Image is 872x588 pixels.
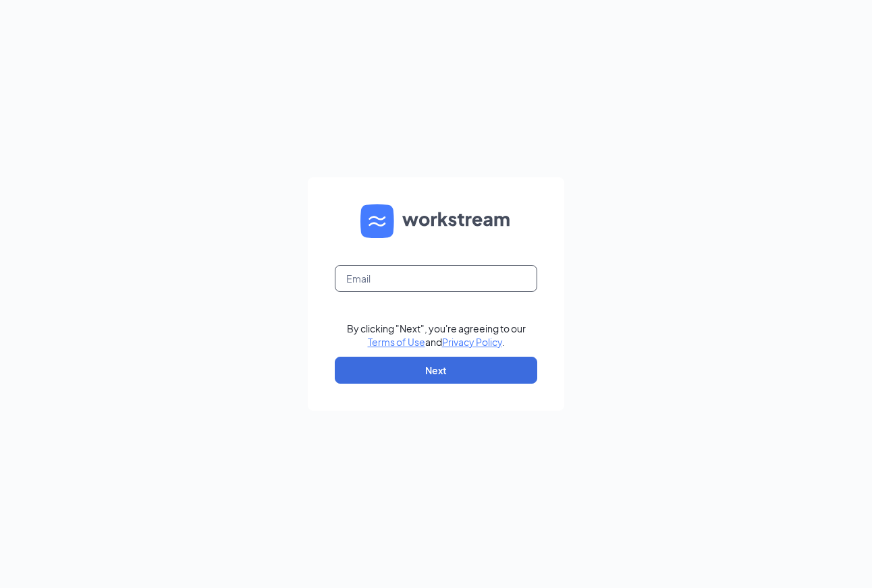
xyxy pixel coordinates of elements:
[442,336,502,348] a: Privacy Policy
[335,265,537,292] input: Email
[360,204,512,238] img: WS logo and Workstream text
[368,336,425,348] a: Terms of Use
[347,322,526,349] div: By clicking "Next", you're agreeing to our and .
[335,357,537,384] button: Next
